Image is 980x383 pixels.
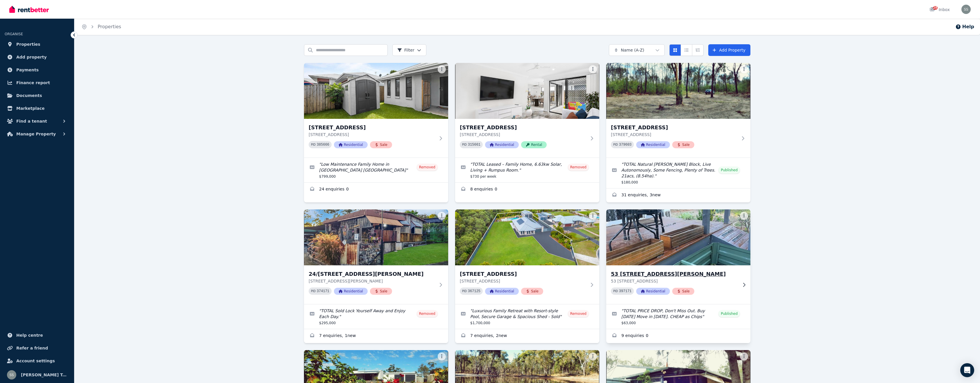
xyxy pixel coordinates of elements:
[7,370,16,380] img: Sue Seivers Total Real Estate
[438,352,446,361] button: More options
[309,123,435,132] h3: [STREET_ADDRESS]
[485,288,519,295] span: Residential
[955,23,974,30] button: Help
[5,32,23,36] span: ORGANISE
[438,212,446,220] button: More options
[485,141,519,148] span: Residential
[460,123,586,132] h3: [STREET_ADDRESS]
[309,278,435,284] p: [STREET_ADDRESS][PERSON_NAME]
[606,63,750,119] img: 22 Violet Rd, Millmerran Downs
[681,44,692,56] button: Compact list view
[609,44,665,56] button: Name (A-Z)
[961,5,971,14] img: Sue Seivers Total Real Estate
[672,141,694,148] span: Sale
[455,63,599,119] img: 1 Topaz Drive, Caloundra West
[669,44,704,56] div: View options
[16,41,40,48] span: Properties
[455,209,599,265] img: 26 Sydes Ct, Ningi
[708,44,750,56] a: Add Property
[606,158,750,188] a: Edit listing: TOTAL Natural Bush Block, Live Autonomously, Some Fencing, Plenty of Trees. 21acs, ...
[455,304,599,329] a: Edit listing: Luxurious Family Retreat with Resort-style Pool, Secure Garage & Spacious Shed - Sold
[392,44,426,56] button: Filter
[740,212,748,220] button: More options
[16,92,42,99] span: Documents
[460,132,586,137] p: [STREET_ADDRESS]
[5,329,69,341] a: Help centre
[462,290,467,293] small: PID
[613,143,618,146] small: PID
[589,352,597,361] button: More options
[16,345,48,352] span: Refer a friend
[16,357,55,364] span: Account settings
[611,132,738,137] p: [STREET_ADDRESS]
[16,130,56,137] span: Manage Property
[462,143,467,146] small: PID
[74,19,128,35] nav: Breadcrumb
[929,7,950,13] div: Inbox
[619,289,632,293] code: 397171
[521,288,543,295] span: Sale
[740,65,748,73] button: More options
[16,332,43,339] span: Help centre
[317,289,329,293] code: 374171
[460,270,586,278] h3: [STREET_ADDRESS]
[606,209,750,304] a: 53 1513/1 Tandur Rd, Kybong53 [STREET_ADDRESS][PERSON_NAME]53 [STREET_ADDRESS]PID 397171Residenti...
[606,304,750,329] a: Edit listing: TOTAL PRICE DROP, Don't Miss Out. Buy Today Move in Tomorrow. CHEAP as Chips
[455,63,599,158] a: 1 Topaz Drive, Caloundra West[STREET_ADDRESS][STREET_ADDRESS]PID 315661ResidentialRental
[16,79,50,86] span: Finance report
[5,115,69,127] button: Find a tenant
[317,143,329,147] code: 385666
[606,329,750,343] a: Enquiries for 53 1513/1 Tandur Rd, Kybong
[16,54,47,61] span: Add property
[455,183,599,197] a: Enquiries for 1 Topaz Drive, Caloundra West
[5,128,69,140] button: Manage Property
[9,5,49,14] img: RentBetter
[455,158,599,182] a: Edit listing: TOTAL Leased – Family Home, 6.63kw Solar, Living + Rumpus Room.
[21,371,67,378] span: [PERSON_NAME] Total Real Estate
[455,209,599,304] a: 26 Sydes Ct, Ningi[STREET_ADDRESS][STREET_ADDRESS]PID 367125ResidentialSale
[311,143,316,146] small: PID
[5,38,69,50] a: Properties
[636,141,670,148] span: Residential
[669,44,681,56] button: Card view
[309,132,435,137] p: [STREET_ADDRESS]
[611,123,738,132] h3: [STREET_ADDRESS]
[304,63,448,158] a: 1 Topaz Dr, Caloundra West[STREET_ADDRESS][STREET_ADDRESS]PID 385666ResidentialSale
[619,143,632,147] code: 379603
[304,209,448,265] img: 24/1513 Old Bruce Hwy, Kybong
[740,352,748,361] button: More options
[603,208,754,267] img: 53 1513/1 Tandur Rd, Kybong
[933,6,938,10] span: 28
[304,209,448,304] a: 24/1513 Old Bruce Hwy, Kybong24/[STREET_ADDRESS][PERSON_NAME][STREET_ADDRESS][PERSON_NAME]PID 374...
[311,290,316,293] small: PID
[960,363,974,377] div: Open Intercom Messenger
[636,288,670,295] span: Residential
[5,51,69,63] a: Add property
[606,63,750,158] a: 22 Violet Rd, Millmerran Downs[STREET_ADDRESS][STREET_ADDRESS]PID 379603ResidentialSale
[5,64,69,76] a: Payments
[98,24,121,29] a: Properties
[304,304,448,329] a: Edit listing: TOTAL Sold Lock Yourself Away and Enjoy Each Day.
[16,66,39,73] span: Payments
[621,47,644,53] span: Name (A-Z)
[438,65,446,73] button: More options
[521,141,547,148] span: Rental
[589,65,597,73] button: More options
[370,141,392,148] span: Sale
[460,278,586,284] p: [STREET_ADDRESS]
[304,63,448,119] img: 1 Topaz Dr, Caloundra West
[304,158,448,182] a: Edit listing: Low Maintenance Family Home in Caloundra West Sold
[334,141,368,148] span: Residential
[16,118,47,125] span: Find a tenant
[5,355,69,367] a: Account settings
[611,270,738,278] h3: 53 [STREET_ADDRESS][PERSON_NAME]
[334,288,368,295] span: Residential
[5,342,69,354] a: Refer a friend
[5,90,69,101] a: Documents
[397,47,414,53] span: Filter
[16,105,44,112] span: Marketplace
[5,77,69,89] a: Finance report
[468,143,480,147] code: 315661
[304,329,448,343] a: Enquiries for 24/1513 Old Bruce Hwy, Kybong
[589,212,597,220] button: More options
